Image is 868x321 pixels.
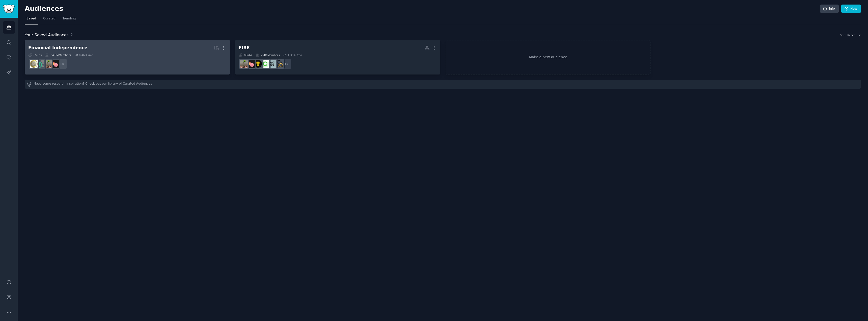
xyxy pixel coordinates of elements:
img: UKPersonalFinance [30,60,38,68]
span: Your Saved Audiences [25,32,69,38]
img: fatFIRE [51,60,59,68]
img: coastFIRE [261,60,269,68]
a: Saved [25,15,38,25]
a: Curated [41,15,57,25]
img: leanfire [275,60,283,68]
a: Curated Audiences [123,82,152,87]
img: Fire [44,60,52,68]
img: FinancialPlanning [37,60,45,68]
span: Trending [63,16,76,21]
div: + 2 [281,59,292,69]
div: Sort [840,33,846,37]
div: 8 Sub s [239,53,252,57]
div: 0.46 % /mo [79,53,93,57]
span: 2 [70,33,73,37]
div: 8 Sub s [28,53,42,57]
a: Make a new audience [446,40,651,75]
div: 1.35 % /mo [288,53,302,57]
span: Curated [43,16,56,21]
img: ExpatFIRE [268,60,276,68]
div: + 4 [57,59,67,69]
h2: Audiences [25,5,820,13]
a: New [841,5,861,13]
span: Recent [847,33,856,37]
div: FIRE [239,45,250,51]
button: Recent [847,33,861,37]
a: FIRE8Subs2.4MMembers1.35% /mo+2leanfireExpatFIREcoastFIREFireEmblemHeroesfatFIREFire [235,40,440,75]
img: Fire [240,60,248,68]
a: Info [820,5,839,13]
a: Trending [61,15,77,25]
div: 34.5M Members [45,53,71,57]
img: fatFIRE [247,60,255,68]
div: Financial Independence [28,45,87,51]
a: Financial Independence8Subs34.5MMembers0.46% /mo+4fatFIREFireFinancialPlanningUKPersonalFinance [25,40,230,75]
img: FireEmblemHeroes [254,60,262,68]
div: 2.4M Members [256,53,280,57]
img: GummySearch logo [3,5,15,13]
div: Need some research inspiration? Check out our library of [25,80,861,89]
span: Saved [26,16,36,21]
